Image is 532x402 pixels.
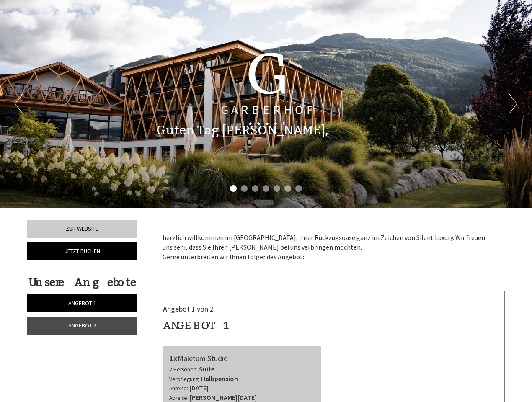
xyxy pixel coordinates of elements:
[199,365,214,373] b: Suite
[163,233,493,262] p: herzlich willkommen im [GEOGRAPHIC_DATA], Ihrer Rückzugsoase ganz im Zeichen von Silent Luxury. W...
[169,394,189,402] small: Abreise:
[169,366,198,373] small: 2 Personen:
[169,385,188,392] small: Anreise:
[68,322,96,329] span: Angebot 2
[27,220,137,238] a: Zur Website
[163,304,214,314] span: Angebot 1 von 2
[201,374,238,383] b: Halbpension
[163,318,230,333] div: Angebot 1
[27,275,137,290] div: Unsere Angebote
[169,352,315,364] div: Maletum Studio
[509,93,517,114] button: Next
[15,93,23,114] button: Previous
[68,299,96,307] span: Angebot 1
[27,242,137,260] a: Jetzt buchen
[169,376,200,383] small: Verpflegung:
[190,393,257,402] b: [PERSON_NAME][DATE]
[189,384,209,392] b: [DATE]
[156,124,328,137] h1: Guten Tag [PERSON_NAME],
[169,353,178,363] b: 1x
